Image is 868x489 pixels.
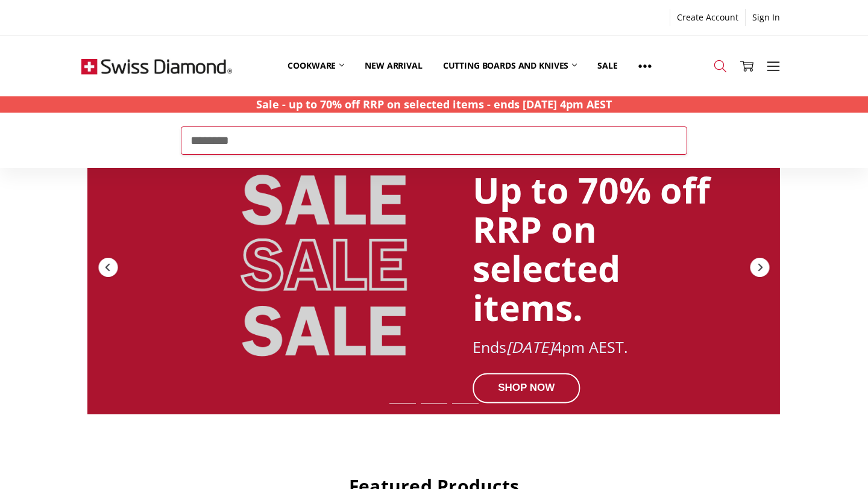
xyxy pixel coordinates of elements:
[670,9,745,26] a: Create Account
[473,339,716,356] div: Ends 4pm AEST.
[473,373,580,403] div: SHOP NOW
[473,171,716,328] div: Up to 70% off RRP on selected items.
[506,337,553,357] em: [DATE]
[749,256,770,278] div: Next
[81,36,232,96] img: Free Shipping On Every Order
[277,39,354,93] a: Cookware
[587,39,627,93] a: Sale
[450,396,481,411] div: Slide 3 of 7
[628,39,662,93] a: Show All
[256,97,612,111] strong: Sale - up to 70% off RRP on selected items - ends [DATE] 4pm AEST
[433,39,588,93] a: Cutting boards and knives
[418,396,450,411] div: Slide 2 of 7
[87,120,780,414] a: Redirect to https://swissdiamond.com.au/cookware/shop-by-collection/premium-steel-dlx/
[354,39,432,93] a: New arrival
[746,9,787,26] a: Sign In
[387,396,418,411] div: Slide 1 of 7
[97,256,119,278] div: Previous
